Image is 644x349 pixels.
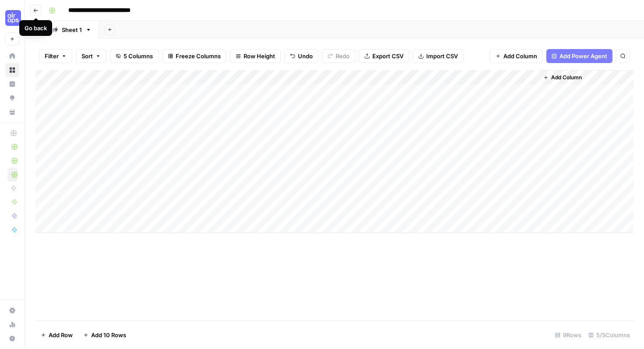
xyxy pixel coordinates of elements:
[5,77,19,91] a: Insights
[78,328,131,342] button: Add 10 Rows
[336,52,350,60] span: Redo
[5,331,19,345] button: Help + Support
[76,49,106,63] button: Sort
[91,331,126,339] span: Add 10 Rows
[5,303,19,317] a: Settings
[372,52,403,60] span: Export CSV
[5,317,19,331] a: Usage
[5,63,19,77] a: Browse
[244,52,275,60] span: Row Height
[490,49,543,63] button: Add Column
[546,49,612,63] button: Add Power Agent
[25,24,47,32] div: Go back
[5,105,19,119] a: Your Data
[5,7,19,29] button: Workspace: September Cohort
[359,49,409,63] button: Export CSV
[124,52,153,60] span: 5 Columns
[585,328,633,342] div: 5/5 Columns
[5,10,21,26] img: September Cohort Logo
[540,72,585,83] button: Add Column
[5,91,19,105] a: Opportunities
[162,49,226,63] button: Freeze Columns
[322,49,355,63] button: Redo
[503,52,537,60] span: Add Column
[35,328,78,342] button: Add Row
[5,49,19,63] a: Home
[559,52,607,60] span: Add Power Agent
[284,49,318,63] button: Undo
[39,49,72,63] button: Filter
[551,74,582,81] span: Add Column
[426,52,458,60] span: Import CSV
[552,328,585,342] div: 9 Rows
[62,25,82,34] div: Sheet 1
[230,49,281,63] button: Row Height
[49,331,73,339] span: Add Row
[413,49,464,63] button: Import CSV
[45,21,99,39] a: Sheet 1
[81,52,93,60] span: Sort
[45,52,59,60] span: Filter
[298,52,313,60] span: Undo
[110,49,159,63] button: 5 Columns
[176,52,221,60] span: Freeze Columns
